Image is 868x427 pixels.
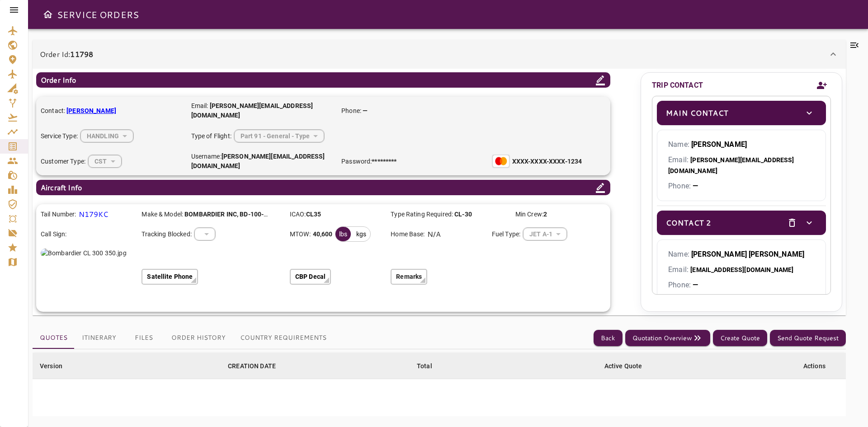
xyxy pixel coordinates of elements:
[693,182,698,190] b: —
[802,105,817,121] button: toggle
[691,140,747,149] b: [PERSON_NAME]
[594,330,623,347] button: Back
[523,222,567,246] div: HANDLING
[33,327,334,349] div: basic tabs example
[41,106,182,116] p: Contact:
[164,327,233,349] button: Order History
[492,227,586,241] div: Fuel Type:
[33,40,846,69] div: Order Id:11798
[668,181,815,192] p: Phone:
[693,281,698,289] b: —
[70,49,93,59] b: 11798
[417,361,444,371] span: Total
[191,152,333,171] p: Username:
[41,75,76,85] p: Order Info
[353,227,370,241] div: kgs
[396,272,422,282] p: Remarks
[41,155,182,168] div: Customer Type:
[770,330,846,347] button: Send Quote Request
[784,215,800,230] button: delete
[657,101,826,125] div: Main Contacttoggle
[80,124,133,148] div: HANDLING
[454,211,472,218] b: CL-30
[41,182,82,193] p: Aircraft Info
[66,107,116,114] b: [PERSON_NAME]
[191,153,325,169] b: [PERSON_NAME][EMAIL_ADDRESS][DOMAIN_NAME]
[191,101,333,120] p: Email:
[306,211,321,218] b: CL35
[417,361,432,371] div: Total
[668,155,815,176] p: Email:
[123,327,164,349] button: Files
[666,217,711,228] p: Contact 2
[391,230,425,239] p: Home Base:
[668,139,815,150] p: Name:
[666,108,728,118] p: Main Contact
[41,210,76,219] p: Tail Number:
[543,211,547,218] b: 2
[33,327,75,349] button: Quotes
[39,5,57,23] button: Open drawer
[184,211,279,218] b: BOMBARDIER INC, BD-100-1A10
[75,327,123,349] button: Itinerary
[33,69,846,315] div: Order Id:11798
[290,226,384,242] div: MTOW:
[191,129,474,143] div: Type of Flight:
[515,210,562,219] p: Min Crew:
[142,210,269,219] p: Make & Model:
[194,222,215,246] div: HANDLING
[290,210,384,219] p: ICAO:
[668,280,815,291] p: Phone:
[233,327,334,349] button: Country Requirements
[391,210,496,219] p: Type Rating Required:
[40,361,62,371] div: Version
[341,106,368,116] p: Phone:
[41,249,127,258] img: Bombardier CL 300 350.jpg
[41,129,182,143] div: Service Type:
[691,250,804,258] b: [PERSON_NAME] [PERSON_NAME]
[652,80,703,91] p: TRIP CONTACT
[492,155,510,168] img: Mastercard
[335,227,351,241] div: lbs
[79,209,108,220] p: N179KC
[512,158,582,165] b: XXXX-XXXX-XXXX-1234
[604,361,642,371] div: Active Quote
[40,361,74,371] span: Version
[668,249,815,260] p: Name:
[191,102,313,119] b: [PERSON_NAME][EMAIL_ADDRESS][DOMAIN_NAME]
[142,227,283,241] div: Tracking Blocked:
[313,230,333,239] b: 40,600
[295,272,325,282] p: CBP Decal
[40,49,93,60] p: Order Id:
[625,330,710,347] button: Quotation Overview
[802,215,817,230] button: toggle
[147,272,193,282] p: Satellite Phone
[234,124,324,148] div: HANDLING
[668,264,815,275] p: Email:
[713,330,767,347] button: Create Quote
[41,230,135,239] p: Call Sign:
[228,361,276,371] div: CREATION DATE
[57,7,139,22] h6: SERVICE ORDERS
[228,361,288,371] span: CREATION DATE
[88,149,121,173] div: HANDLING
[604,361,654,371] span: Active Quote
[657,211,826,235] div: Contact 2deletetoggle
[668,156,794,174] b: [PERSON_NAME][EMAIL_ADDRESS][DOMAIN_NAME]
[690,266,793,273] b: [EMAIL_ADDRESS][DOMAIN_NAME]
[341,157,483,166] p: Password:
[427,229,441,239] p: N/A
[363,107,368,114] b: —
[813,75,831,96] button: Add new contact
